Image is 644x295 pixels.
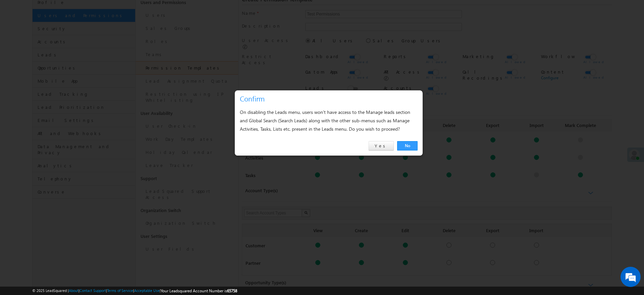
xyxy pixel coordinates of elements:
[79,288,106,293] a: Contact Support
[240,108,418,133] div: On disabling the Leads menu, users won't have access to the Manage leads section and Global Searc...
[32,288,237,294] span: © 2025 LeadSquared | | | | |
[227,288,237,293] span: 65758
[110,3,126,19] div: Minimize live chat window
[69,288,78,293] a: About
[11,35,28,44] img: d_60004797649_company_0_60004797649
[91,207,122,216] em: Start Chat
[35,35,113,44] div: Chat with us now
[397,141,418,151] a: No
[9,62,122,201] textarea: Type your message and hit 'Enter'
[161,288,237,293] span: Your Leadsquared Account Number is
[369,141,394,151] a: Yes
[240,93,420,104] h3: Confirm
[134,288,160,293] a: Acceptable Use
[107,288,133,293] a: Terms of Service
